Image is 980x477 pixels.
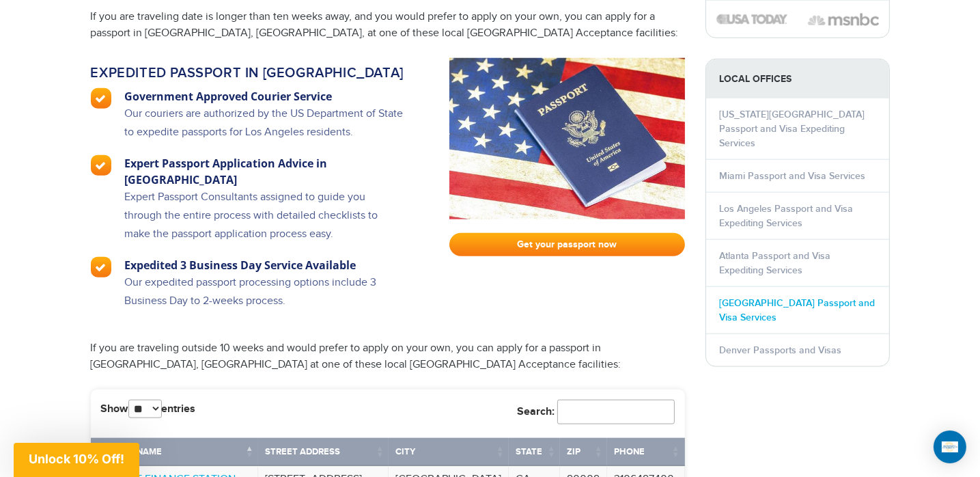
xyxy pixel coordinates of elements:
input: Search: [557,400,675,424]
th: Street Address: activate to sort column ascending [258,438,389,466]
a: Atlanta Passport and Visa Expediting Services [720,250,831,276]
a: [US_STATE][GEOGRAPHIC_DATA] Passport and Visa Expediting Services [720,109,865,149]
a: [GEOGRAPHIC_DATA] Passport and Visa Services [720,297,876,323]
th: Phone: activate to sort column ascending [607,438,685,466]
th: Zip: activate to sort column ascending [560,438,607,466]
a: Expedited passport in [GEOGRAPHIC_DATA] Government Approved Courier Service Our couriers are auth... [91,58,429,324]
img: passport-fast [449,58,685,219]
h3: Government Approved Courier Service [125,88,406,105]
span: Unlock 10% Off! [29,452,124,466]
label: Show entries [101,400,196,418]
img: image description [716,14,787,24]
th: State: activate to sort column ascending [509,438,560,466]
p: Expert Passport Consultants assigned to guide you through the entire process with detailed checkl... [125,188,406,257]
div: Open Intercom Messenger [934,431,966,463]
p: If you are traveling date is longer than ten weeks away, and you would prefer to apply on your ow... [91,9,685,42]
th: Facility Name: activate to sort column descending [91,438,258,466]
p: If you are traveling outside 10 weeks and would prefer to apply on your own, you can apply for a ... [91,340,685,373]
a: Los Angeles Passport and Visa Expediting Services [720,203,854,229]
a: Miami Passport and Visa Services [720,170,866,182]
select: Showentries [128,400,162,418]
div: Unlock 10% Off! [14,443,139,477]
strong: LOCAL OFFICES [706,59,889,98]
h2: Expedited passport in [GEOGRAPHIC_DATA] [91,65,406,81]
h3: Expert Passport Application Advice in [GEOGRAPHIC_DATA] [125,155,406,188]
a: Get your passport now [449,233,685,256]
p: Our expedited passport processing options include 3 Business Day to 2-weeks process. [125,273,406,324]
th: City: activate to sort column ascending [389,438,509,466]
p: Our couriers are authorized by the US Department of State to expedite passports for Los Angeles r... [125,105,406,155]
img: image description [808,12,879,28]
a: Denver Passports and Visas [720,344,842,356]
label: Search: [518,400,675,424]
h3: Expedited 3 Business Day Service Available [125,257,406,273]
